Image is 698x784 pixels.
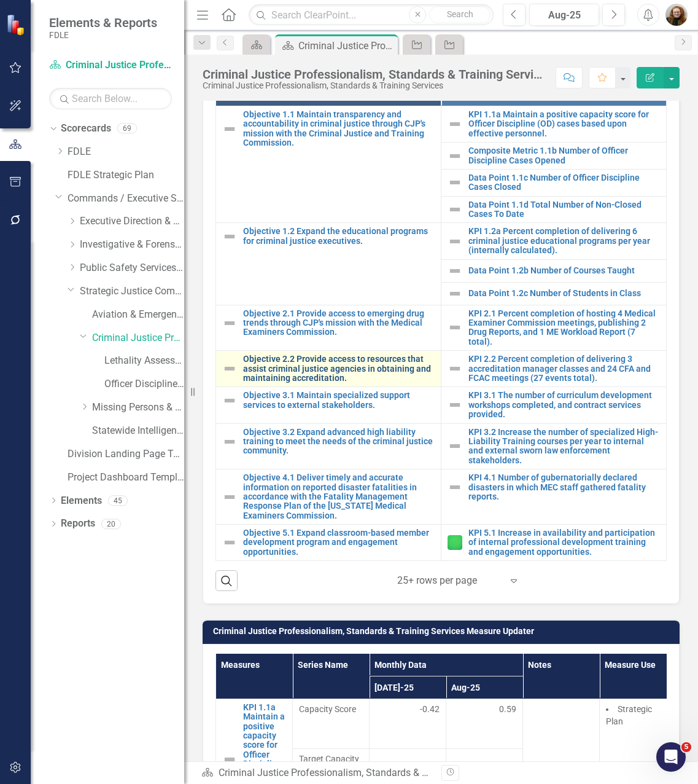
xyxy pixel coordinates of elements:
[108,495,128,506] div: 45
[429,6,491,23] button: Search
[243,227,435,246] a: Objective 1.2 Expand the educational programs for criminal justice executives.
[49,58,172,73] a: Criminal Justice Professionalism, Standards & Training Services
[243,428,435,456] a: Objective 3.2 Expand advanced high liability training to meet the needs of the criminal justice c...
[606,704,652,726] span: Strategic Plan
[92,424,184,438] a: Statewide Intelligence
[219,767,496,778] a: Criminal Justice Professionalism, Standards & Training Services
[468,355,660,383] a: KPI 2.2 Percent completion of delivering 3 accreditation manager classes and 24 CFA and FCAC meet...
[441,525,667,561] td: Double-Click to Edit Right Click for Context Menu
[203,68,543,81] div: Criminal Justice Professionalism, Standards & Training Services Landing Page
[448,202,462,217] img: Not Defined
[448,398,462,412] img: Not Defined
[468,391,660,419] a: KPI 3.1 The number of curriculum development workshops completed, and contract services provided.
[222,490,237,504] img: Not Defined
[61,517,95,531] a: Reports
[49,88,172,109] input: Search Below...
[80,261,184,275] a: Public Safety Services Command
[468,146,660,165] a: Composite Metric 1.1b Number of Officer Discipline Cases Opened
[446,699,523,748] td: Double-Click to Edit
[68,145,184,159] a: FDLE
[468,173,660,192] a: Data Point 1.1c Number of Officer Discipline Cases Closed
[203,81,543,90] div: Criminal Justice Professionalism, Standards & Training Services
[448,117,462,131] img: Not Defined
[92,308,184,322] a: Aviation & Emergency Preparedness
[80,214,184,229] a: Executive Direction & Business Support
[61,122,111,136] a: Scorecards
[249,4,494,26] input: Search ClearPoint...
[243,528,435,557] a: Objective 5.1 Expand classroom-based member development program and engagement opportunities.
[222,361,237,376] img: Not Defined
[468,110,660,138] a: KPI 1.1a Maintain a positive capacity score for Officer Discipline (OD) cases based upon effectiv...
[243,309,435,337] a: Objective 2.1 Provide access to emerging drug trends through CJP's mission with the Medical Exami...
[441,387,667,423] td: Double-Click to Edit Right Click for Context Menu
[448,264,462,278] img: Not Defined
[104,354,184,368] a: Lethality Assessment Tracking
[216,423,441,469] td: Double-Click to Edit Right Click for Context Menu
[448,286,462,301] img: Not Defined
[468,428,660,466] a: KPI 3.2 Increase the number of specialized High-Liability Training courses per year to internal a...
[216,351,441,387] td: Double-Click to Edit Right Click for Context Menu
[222,229,237,244] img: Not Defined
[448,320,462,335] img: Not Defined
[441,282,667,305] td: Double-Click to Edit Right Click for Context Menu
[216,223,441,305] td: Double-Click to Edit Right Click for Context Menu
[222,316,237,331] img: Not Defined
[216,525,441,561] td: Double-Click to Edit Right Click for Context Menu
[222,393,237,408] img: Not Defined
[80,238,184,252] a: Investigative & Forensic Services Command
[61,494,102,508] a: Elements
[68,192,184,206] a: Commands / Executive Support Branch
[80,284,184,299] a: Strategic Justice Command
[68,168,184,182] a: FDLE Strategic Plan
[499,703,516,715] span: 0.59
[448,175,462,190] img: Not Defined
[441,423,667,469] td: Double-Click to Edit Right Click for Context Menu
[656,742,686,772] iframe: Intercom live chat
[101,519,121,529] div: 20
[213,627,673,636] h3: Criminal Justice Professionalism, Standards & Training Services Measure Updater
[441,469,667,525] td: Double-Click to Edit Right Click for Context Menu
[243,473,435,520] a: Objective 4.1 Deliver timely and accurate information on reported disaster fatalities in accordan...
[299,703,363,715] span: Capacity Score
[441,351,667,387] td: Double-Click to Edit Right Click for Context Menu
[298,38,395,53] div: Criminal Justice Professionalism, Standards & Training Services Landing Page
[243,110,435,148] a: Objective 1.1 Maintain transparency and accountability in criminal justice through CJP's mission ...
[92,331,184,345] a: Criminal Justice Professionalism, Standards & Training Services
[448,480,462,495] img: Not Defined
[49,30,157,40] small: FDLE
[6,14,28,35] img: ClearPoint Strategy
[441,305,667,351] td: Double-Click to Edit Right Click for Context Menu
[441,259,667,282] td: Double-Click to Edit Right Click for Context Menu
[468,528,660,557] a: KPI 5.1 Increase in availability and participation of internal professional development training ...
[243,391,435,410] a: Objective 3.1 Maintain specialized support services to external stakeholders.
[68,447,184,461] a: Division Landing Page Template
[117,123,137,134] div: 69
[448,535,462,550] img: Proceeding as Planned
[201,766,432,780] div: »
[468,309,660,347] a: KPI 2.1 Percent completion of hosting 4 Medical Examiner Commission meetings, publishing 2 Drug R...
[681,742,691,752] span: 5
[293,699,370,748] td: Double-Click to Edit
[468,227,660,255] a: KPI 1.2a Percent completion of delivering 6 criminal justice educational programs per year (inter...
[243,355,435,383] a: Objective 2.2 Provide access to resources that assist criminal justice agencies in obtaining and ...
[441,106,667,142] td: Double-Click to Edit Right Click for Context Menu
[665,4,688,26] img: Jennifer Siddoway
[468,473,660,501] a: KPI 4.1 Number of gubernatorially declared disasters in which MEC staff gathered fatality reports.
[529,4,599,26] button: Aug-25
[216,106,441,223] td: Double-Click to Edit Right Click for Context Menu
[468,289,660,298] a: Data Point 1.2c Number of Students in Class
[222,434,237,449] img: Not Defined
[447,9,473,19] span: Search
[448,149,462,163] img: Not Defined
[533,8,595,23] div: Aug-25
[448,439,462,453] img: Not Defined
[92,401,184,415] a: Missing Persons & Offender Enforcement
[420,703,440,715] span: -0.42
[49,15,157,30] span: Elements & Reports
[448,234,462,249] img: Not Defined
[468,266,660,275] a: Data Point 1.2b Number of Courses Taught
[299,753,363,777] span: Target Capacity Score
[216,305,441,351] td: Double-Click to Edit Right Click for Context Menu
[441,223,667,259] td: Double-Click to Edit Right Click for Context Menu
